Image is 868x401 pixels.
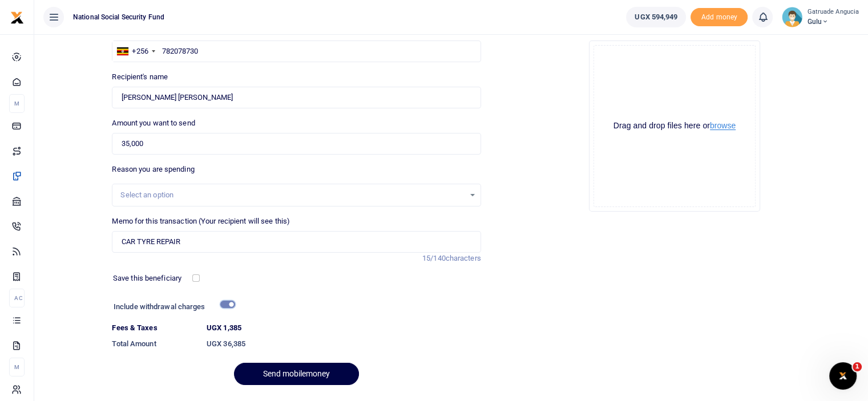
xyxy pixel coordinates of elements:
div: Select an option [120,189,464,201]
input: Loading name... [112,87,481,108]
h6: UGX 36,385 [207,339,481,349]
span: characters [446,254,481,262]
div: Uganda: +256 [112,41,158,62]
li: Toup your wallet [691,8,748,27]
span: 1 [853,362,862,371]
label: UGX 1,385 [207,322,241,334]
h6: Total Amount [112,339,197,349]
small: Gatruade Angucia [807,7,859,17]
li: Ac [9,289,25,307]
img: logo-small [10,11,24,25]
h6: Include withdrawal charges [114,302,230,311]
iframe: Intercom live chat [829,362,857,390]
img: profile-user [782,7,802,27]
li: Wallet ballance [621,7,691,27]
label: Recipient's name [112,71,168,83]
button: browse [710,121,736,130]
span: UGX 594,949 [635,11,677,23]
label: Reason you are spending [112,164,194,175]
span: Gulu [807,17,859,27]
label: Save this beneficiary [113,273,181,284]
span: Add money [691,8,748,27]
input: Enter extra information [112,231,481,253]
dt: Fees & Taxes [107,322,202,334]
li: M [9,94,25,113]
span: National Social Security Fund [68,12,169,22]
input: Enter phone number [112,40,481,62]
a: UGX 594,949 [626,7,686,27]
div: File Uploader [589,40,760,212]
label: Memo for this transaction (Your recipient will see this) [112,216,290,227]
label: Amount you want to send [112,118,195,129]
div: +256 [132,46,148,57]
div: Drag and drop files here or [594,120,755,131]
a: logo-small logo-large logo-large [10,13,24,21]
a: profile-user Gatruade Angucia Gulu [782,7,859,27]
input: UGX [112,133,481,155]
li: M [9,358,25,376]
button: Send mobilemoney [234,363,359,385]
span: 15/140 [422,254,446,262]
a: Add money [691,12,748,21]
